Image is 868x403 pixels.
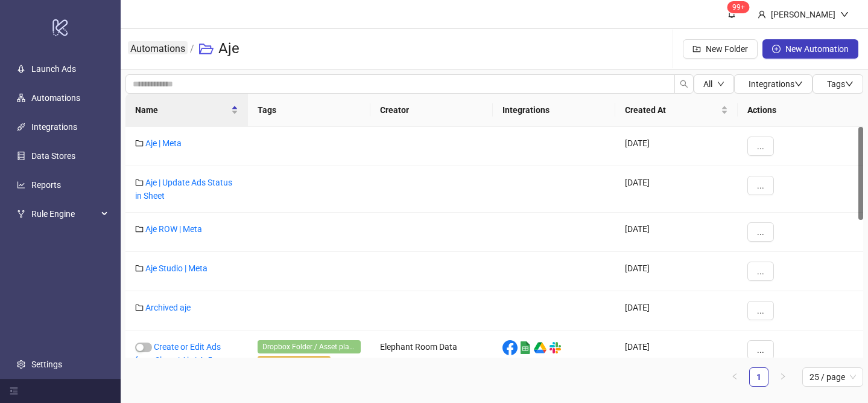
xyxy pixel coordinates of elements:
[190,30,194,68] li: /
[615,166,738,213] div: [DATE]
[493,94,615,127] th: Integrations
[615,252,738,291] div: [DATE]
[17,210,25,218] span: fork
[370,94,493,127] th: Creator
[694,74,734,94] button: Alldown
[31,180,61,190] a: Reports
[615,94,738,127] th: Created At
[785,44,849,54] span: New Automation
[727,1,750,13] sup: 1597
[625,103,718,117] span: Created At
[135,139,144,147] span: folder
[747,176,774,195] button: ...
[734,74,813,94] button: Integrationsdown
[680,80,688,88] span: search
[757,306,764,315] span: ...
[615,291,738,330] div: [DATE]
[31,93,80,103] a: Automations
[773,367,793,387] button: right
[258,340,361,353] span: Dropbox Folder / Asset placement detection
[758,10,766,19] span: user
[706,44,748,54] span: New Folder
[750,368,768,386] a: 1
[683,39,758,59] button: New Folder
[218,39,239,59] h3: Aje
[135,225,144,233] span: folder
[738,94,863,127] th: Actions
[772,45,781,53] span: plus-circle
[31,151,75,161] a: Data Stores
[145,224,202,234] a: Aje ROW | Meta
[199,42,214,56] span: folder-open
[615,213,738,252] div: [DATE]
[813,74,863,94] button: Tagsdown
[747,222,774,242] button: ...
[145,138,182,148] a: Aje | Meta
[145,263,207,273] a: Aje Studio | Meta
[757,141,764,151] span: ...
[747,137,774,156] button: ...
[747,301,774,320] button: ...
[135,178,144,187] span: folder
[749,367,768,387] li: 1
[31,202,98,226] span: Rule Engine
[757,266,764,276] span: ...
[135,103,229,117] span: Name
[692,45,701,53] span: folder-add
[615,127,738,166] div: [DATE]
[747,262,774,281] button: ...
[766,8,840,21] div: [PERSON_NAME]
[248,94,370,127] th: Tags
[125,94,248,127] th: Name
[802,367,863,387] div: Page Size
[135,178,232,201] a: Aje | Update Ads Status in Sheet
[779,373,787,380] span: right
[31,122,77,132] a: Integrations
[725,367,744,387] button: left
[747,340,774,359] button: ...
[727,10,736,18] span: bell
[725,367,744,387] li: Previous Page
[809,368,856,386] span: 25 / page
[794,80,803,88] span: down
[757,345,764,355] span: ...
[757,227,764,237] span: ...
[128,41,188,54] a: Automations
[258,356,331,369] span: Supports Ad Labels
[703,79,712,89] span: All
[10,387,18,395] span: menu-fold
[717,80,724,88] span: down
[31,64,76,74] a: Launch Ads
[145,303,191,312] a: Archived aje
[773,367,793,387] li: Next Page
[135,264,144,272] span: folder
[840,10,849,19] span: down
[757,181,764,190] span: ...
[135,342,221,378] a: Create or Edit Ads from Sheet | Aje | 4x5 Prioritized
[31,359,62,369] a: Settings
[762,39,858,59] button: New Automation
[135,303,144,312] span: folder
[731,373,738,380] span: left
[827,79,854,89] span: Tags
[749,79,803,89] span: Integrations
[845,80,854,88] span: down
